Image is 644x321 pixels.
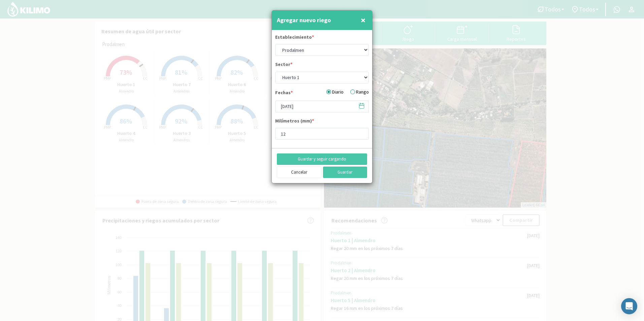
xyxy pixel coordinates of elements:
[350,88,369,96] label: Rango
[277,15,331,25] h4: Agregar nuevo riego
[277,153,367,165] button: Guardar y seguir cargando
[275,117,314,126] label: Milímetros (mm)
[621,298,637,314] div: Open Intercom Messenger
[275,89,293,98] label: Fechas
[275,34,314,42] label: Establecimiento
[275,61,292,70] label: Sector
[361,14,365,26] span: ×
[359,13,367,27] button: Close
[277,167,321,178] button: Cancelar
[323,167,367,178] button: Guardar
[326,88,344,96] label: Diario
